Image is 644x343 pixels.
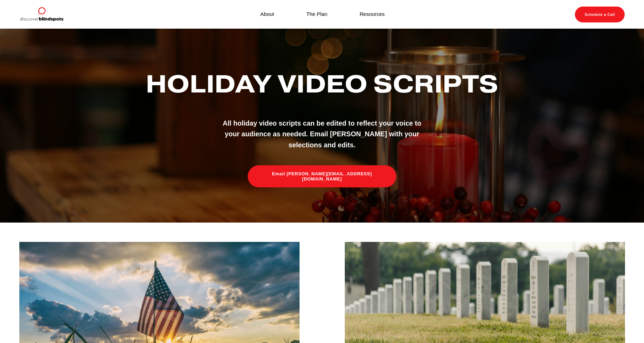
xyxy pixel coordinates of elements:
a: Email [PERSON_NAME][EMAIL_ADDRESS][DOMAIN_NAME] [248,165,396,187]
img: Discover Blind Spots [19,7,64,22]
a: The Plan [306,10,328,19]
a: Schedule a Call [575,7,625,22]
strong: All holiday video scripts can be edited to reflect your voice to your audience as needed. Email [... [223,119,423,149]
a: About [261,10,274,19]
a: Resources [360,10,385,19]
h2: Holiday Video Scripts [121,71,523,97]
